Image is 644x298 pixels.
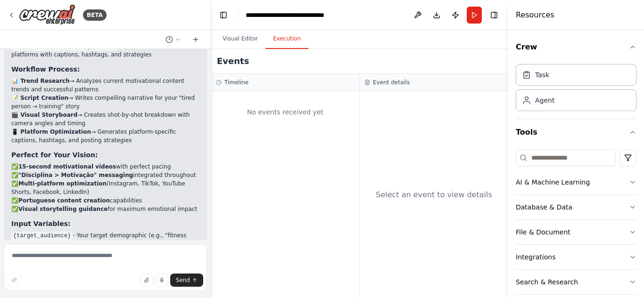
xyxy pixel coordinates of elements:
[18,197,110,204] strong: Portuguese content creation
[246,10,351,20] nav: breadcrumb
[516,202,572,212] div: Database & Data
[18,206,107,212] strong: Visual storytelling guidance
[516,177,590,187] div: AI & Machine Learning
[155,274,168,287] button: Click to speak your automation idea
[11,111,199,128] li: → Creates shot-by-shot breakdown with camera angles and timing
[487,8,501,22] button: Hide right sidebar
[18,180,107,187] strong: Multi-platform optimization
[224,79,248,86] h3: Timeline
[535,96,554,105] div: Agent
[188,34,203,45] button: Start a new chat
[516,252,555,262] div: Integrations
[162,34,184,45] button: Switch to previous chat
[516,220,636,244] button: File & Document
[8,274,21,287] button: Improve this prompt
[516,9,554,21] h4: Resources
[11,231,199,248] li: - Your target demographic (e.g., "fitness enthusiasts", "young professionals")
[11,179,199,196] li: ✅ (Instagram, TikTok, YouTube Shorts, Facebook, LinkedIn)
[11,205,199,213] li: ✅ for maximum emotional impact
[373,79,410,86] h3: Event details
[376,189,492,201] div: Select an event to view details
[516,227,570,237] div: File & Document
[516,270,636,294] button: Search & Research
[265,29,308,49] button: Execution
[516,245,636,269] button: Integrations
[11,232,73,240] code: {target_audience}
[216,96,355,128] div: No events received yet
[11,77,199,94] li: → Analyzes current motivational content trends and successful patterns
[516,60,636,119] div: Crew
[11,162,199,171] li: ✅ with perfect pacing
[215,29,265,49] button: Visual Editor
[11,42,199,59] li: - Optimizes content for all platforms with captions, hashtags, and strategies
[19,4,75,25] img: Logo
[516,34,636,60] button: Crew
[535,70,549,80] div: Task
[18,172,133,178] strong: "Disciplina > Motivação" messaging
[11,112,77,118] strong: 🎬 Visual Storyboard
[83,9,107,21] div: BETA
[11,196,199,205] li: ✅ capabilities
[11,151,98,159] strong: Perfect for Your Vision:
[11,95,68,101] strong: 📝 Script Creation
[11,78,70,84] strong: 📊 Trend Research
[516,119,636,145] button: Tools
[516,170,636,194] button: AI & Machine Learning
[11,129,91,135] strong: 📱 Platform Optimization
[11,128,199,145] li: → Generates platform-specific captions, hashtags, and posting strategies
[11,94,199,111] li: → Writes compelling narrative for your "tired person → training" story
[516,195,636,219] button: Database & Data
[140,274,153,287] button: Upload files
[176,276,190,284] span: Send
[217,55,249,68] h2: Events
[217,8,230,22] button: Hide left sidebar
[11,171,199,179] li: ✅ integrated throughout
[18,163,116,170] strong: 15-second motivational videos
[170,274,203,287] button: Send
[516,277,578,287] div: Search & Research
[11,65,80,73] strong: Workflow Process:
[11,220,71,227] strong: Input Variables:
